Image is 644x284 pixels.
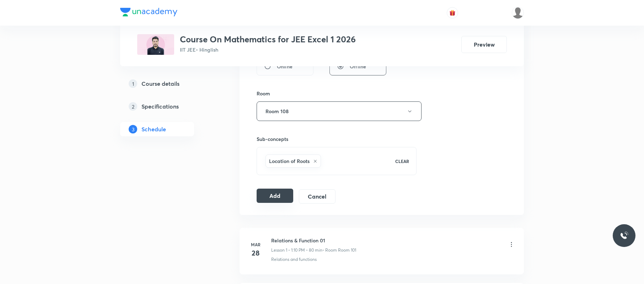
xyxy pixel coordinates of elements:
[271,237,356,244] h6: Relations & Function 01
[120,8,177,16] img: Company Logo
[257,135,417,143] h6: Sub-concepts
[257,189,293,203] button: Add
[395,158,409,164] p: CLEAR
[447,7,458,19] button: avatar
[141,102,179,111] h5: Specifications
[512,7,524,19] img: aadi Shukla
[271,256,317,263] p: Relations and functions
[620,231,628,240] img: ttu
[257,101,422,121] button: Room 108
[180,46,356,53] p: IIT JEE • Hinglish
[120,77,217,91] a: 1Course details
[129,125,137,133] p: 3
[257,90,270,97] h6: Room
[461,36,507,53] button: Preview
[120,8,177,18] a: Company Logo
[277,63,293,70] span: Online
[129,102,137,111] p: 2
[248,248,263,258] h4: 28
[269,157,310,165] h6: Location of Roots
[271,247,322,253] p: Lesson 1 • 1:10 PM • 80 min
[248,241,263,248] h6: Mar
[129,79,137,88] p: 1
[141,79,179,88] h5: Course details
[449,10,456,16] img: avatar
[137,34,174,55] img: B5D5EB26-02E8-4EF3-BCB3-F1F7FE3089FC_plus.png
[322,247,356,253] p: • Room Room 101
[350,63,366,70] span: Offline
[180,34,356,44] h3: Course On Mathematics for JEE Excel 1 2026
[141,125,166,133] h5: Schedule
[120,99,217,114] a: 2Specifications
[299,189,336,204] button: Cancel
